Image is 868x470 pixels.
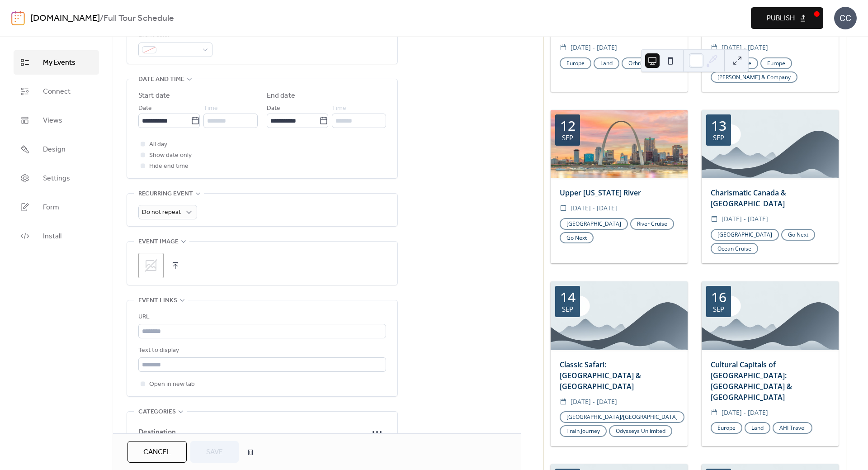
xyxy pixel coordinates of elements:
[560,119,576,133] div: 12
[14,79,99,104] a: Connect
[551,187,688,198] div: Upper [US_STATE] River
[332,103,346,114] span: Time
[138,103,152,114] span: Date
[43,202,59,213] span: Form
[571,203,617,214] span: [DATE] - [DATE]
[267,90,295,101] div: End date
[713,306,724,313] div: Sep
[30,10,100,27] a: [DOMAIN_NAME]
[43,57,75,68] span: My Events
[203,103,218,114] span: Time
[138,74,184,85] span: Date and time
[142,206,181,218] span: Do not repeat
[571,42,617,53] span: [DATE] - [DATE]
[14,108,99,133] a: Views
[149,139,167,150] span: All day
[722,214,768,224] span: [DATE] - [DATE]
[149,150,192,161] span: Show date only
[11,11,25,25] img: logo
[14,195,99,219] a: Form
[43,144,66,155] span: Design
[562,306,573,313] div: Sep
[571,396,617,407] span: [DATE] - [DATE]
[138,312,384,323] div: URL
[751,7,823,29] button: Publish
[722,42,768,53] span: [DATE] - [DATE]
[149,161,189,172] span: Hide end time
[14,224,99,248] a: Install
[138,189,193,199] span: Recurring event
[14,137,99,161] a: Design
[138,407,176,418] span: Categories
[562,134,573,141] div: Sep
[702,359,839,403] div: Cultural Capitals of [GEOGRAPHIC_DATA]: [GEOGRAPHIC_DATA] & [GEOGRAPHIC_DATA]
[138,295,177,306] span: Event links
[14,166,99,190] a: Settings
[267,103,280,114] span: Date
[104,10,174,27] b: Full Tour Schedule
[14,50,99,75] a: My Events
[711,407,718,418] div: ​
[127,441,187,463] button: Cancel
[834,7,857,29] div: CC
[149,379,195,390] span: Open in new tab
[138,253,164,278] div: ;
[138,90,170,101] div: Start date
[560,396,567,407] div: ​
[43,173,70,184] span: Settings
[713,134,724,141] div: Sep
[138,30,211,41] div: Event color
[138,345,384,356] div: Text to display
[143,447,171,458] span: Cancel
[138,237,179,247] span: Event image
[702,187,839,209] div: Charismatic Canada & [GEOGRAPHIC_DATA]
[43,115,62,126] span: Views
[560,203,567,214] div: ​
[711,119,726,133] div: 13
[100,10,104,27] b: /
[767,13,795,24] span: Publish
[43,86,71,97] span: Connect
[560,42,567,53] div: ​
[722,407,768,418] span: [DATE] - [DATE]
[551,359,688,392] div: Classic Safari: [GEOGRAPHIC_DATA] & [GEOGRAPHIC_DATA]
[43,231,61,242] span: Install
[138,427,368,438] span: Destination
[711,42,718,53] div: ​
[711,214,718,224] div: ​
[711,290,726,304] div: 16
[560,290,576,304] div: 14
